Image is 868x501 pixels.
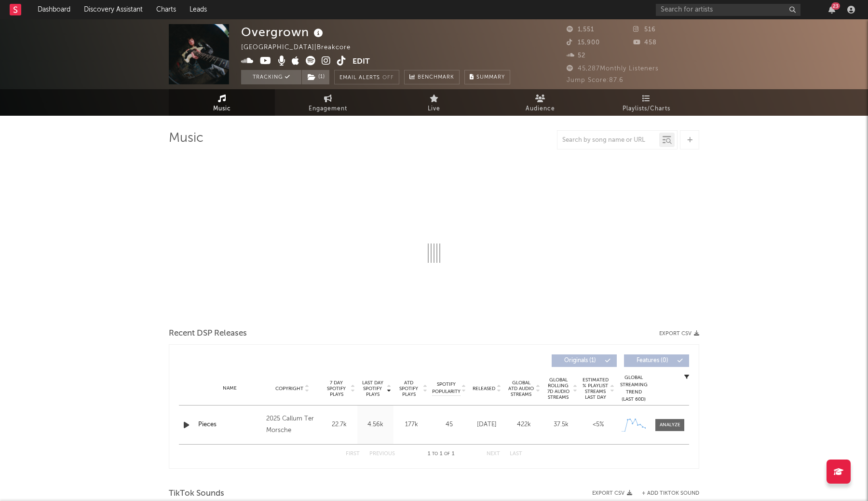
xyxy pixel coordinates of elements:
button: Next [487,451,500,457]
a: Live [381,89,487,116]
span: Originals ( 1 ) [558,358,602,364]
span: Live [428,103,440,115]
div: 2025 Callum Ter Morsche [266,413,319,436]
div: 422k [508,420,540,430]
em: Off [382,75,394,81]
button: Email AlertsOff [334,70,399,84]
div: [GEOGRAPHIC_DATA] | Breakcore [241,42,362,54]
span: TikTok Sounds [169,488,224,500]
span: 52 [567,53,585,59]
span: Global Rolling 7D Audio Streams [545,377,571,400]
button: + Add TikTok Sound [632,491,699,496]
span: of [444,452,450,456]
button: Features(0) [624,354,689,367]
a: Pieces [198,420,261,430]
button: First [346,451,360,457]
input: Search by song name or URL [557,136,659,144]
a: Audience [487,89,593,116]
span: to [432,452,438,456]
span: Audience [526,103,555,115]
span: Playlists/Charts [623,103,670,115]
span: Copyright [275,386,303,392]
span: Music [213,103,231,115]
button: Export CSV [659,331,699,337]
span: Last Day Spotify Plays [360,380,385,397]
span: ATD Spotify Plays [396,380,421,397]
div: 23 [831,2,840,10]
span: 458 [633,40,657,46]
button: Originals(1) [552,354,617,367]
div: 45 [432,420,466,430]
span: ( 1 ) [301,70,330,84]
div: 177k [396,420,427,430]
span: Released [473,386,495,392]
div: [DATE] [471,420,503,430]
div: <5% [582,420,614,430]
div: 37.5k [545,420,577,430]
a: Benchmark [404,70,460,84]
div: 4.56k [360,420,391,430]
span: 516 [633,27,656,33]
button: Tracking [241,70,301,84]
span: Spotify Popularity [432,381,461,395]
span: Recent DSP Releases [169,328,247,339]
button: Export CSV [592,490,632,496]
span: 1,551 [567,27,594,33]
input: Search for artists [656,4,800,16]
button: Last [510,451,522,457]
button: Edit [353,56,370,68]
div: 22.7k [324,420,355,430]
span: Global ATD Audio Streams [508,380,534,397]
button: Summary [464,70,510,84]
span: Jump Score: 87.6 [567,77,624,83]
span: Estimated % Playlist Streams Last Day [582,377,609,400]
span: Summary [476,75,505,80]
div: Overgrown [241,24,325,40]
button: Previous [369,451,395,457]
span: 15,900 [567,40,600,46]
span: 7 Day Spotify Plays [324,380,349,397]
div: Name [198,385,261,392]
button: (1) [302,70,329,84]
span: Features ( 0 ) [630,358,675,364]
div: 1 1 1 [414,448,467,460]
button: 23 [828,6,835,14]
a: Music [169,89,275,116]
span: Benchmark [418,72,454,83]
span: Engagement [309,103,347,115]
a: Engagement [275,89,381,116]
div: Global Streaming Trend (Last 60D) [619,374,648,403]
a: Playlists/Charts [593,89,699,116]
button: + Add TikTok Sound [642,491,699,496]
span: 45,287 Monthly Listeners [567,66,659,72]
